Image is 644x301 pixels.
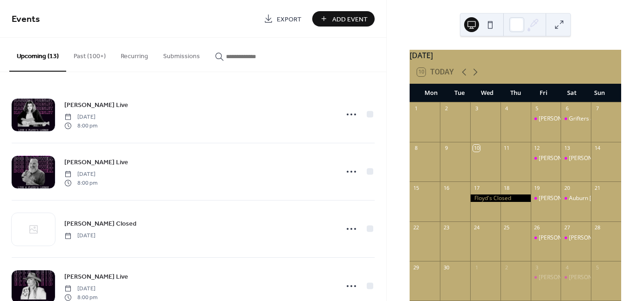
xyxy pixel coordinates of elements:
[473,184,480,191] div: 17
[534,184,541,191] div: 19
[410,50,621,61] div: [DATE]
[539,194,594,202] div: [PERSON_NAME] Live
[64,100,128,110] span: [PERSON_NAME] Live
[594,224,601,231] div: 28
[569,115,621,123] div: Grifters & Shills Live
[412,264,419,271] div: 29
[332,14,368,24] span: Add Event
[473,224,480,231] div: 24
[561,115,591,123] div: Grifters & Shills Live
[64,158,128,167] span: [PERSON_NAME] Live
[443,184,450,191] div: 16
[594,105,601,112] div: 7
[534,105,541,112] div: 5
[534,224,541,231] div: 26
[64,285,97,293] span: [DATE]
[534,264,541,271] div: 3
[64,219,137,229] span: [PERSON_NAME] Closed
[529,84,557,102] div: Fri
[156,38,207,71] button: Submissions
[64,218,137,229] a: [PERSON_NAME] Closed
[563,264,570,271] div: 4
[473,84,501,102] div: Wed
[470,194,531,202] div: Floyd's Closed
[412,145,419,152] div: 8
[503,105,510,112] div: 4
[64,272,128,282] span: [PERSON_NAME] Live
[443,145,450,152] div: 9
[503,184,510,191] div: 18
[312,11,375,27] button: Add Event
[113,38,156,71] button: Recurring
[473,264,480,271] div: 1
[503,224,510,231] div: 25
[501,84,529,102] div: Thu
[539,274,594,281] div: [PERSON_NAME] Live
[586,84,614,102] div: Sun
[531,194,561,202] div: Ella Reid Live
[569,154,624,162] div: [PERSON_NAME] Live
[473,105,480,112] div: 3
[539,154,594,162] div: [PERSON_NAME] Live
[443,264,450,271] div: 30
[561,234,591,242] div: Tui Osborne Live
[557,84,585,102] div: Sat
[412,105,419,112] div: 1
[64,113,97,121] span: [DATE]
[9,38,66,72] button: Upcoming (13)
[561,154,591,162] div: Bob Bardwell Live
[563,184,570,191] div: 20
[561,274,591,281] div: Curt & Hannah Live
[569,234,624,242] div: [PERSON_NAME] Live
[473,145,480,152] div: 10
[64,157,128,167] a: [PERSON_NAME] Live
[66,38,113,71] button: Past (100+)
[563,105,570,112] div: 6
[561,194,591,202] div: Auburn McCormick Live
[531,154,561,162] div: Karissa Presley Live
[539,234,594,242] div: [PERSON_NAME] Live
[257,11,308,27] a: Export
[531,274,561,281] div: Taylor Graves Live
[594,145,601,152] div: 14
[445,84,473,102] div: Tue
[412,184,419,191] div: 15
[12,10,40,28] span: Events
[534,145,541,152] div: 12
[64,232,96,240] span: [DATE]
[443,224,450,231] div: 23
[443,105,450,112] div: 2
[503,145,510,152] div: 11
[563,224,570,231] div: 27
[64,100,128,110] a: [PERSON_NAME] Live
[64,170,97,179] span: [DATE]
[539,115,594,123] div: [PERSON_NAME] Live
[594,184,601,191] div: 21
[594,264,601,271] div: 5
[563,145,570,152] div: 13
[412,224,419,231] div: 22
[64,179,97,187] span: 8:00 pm
[531,115,561,123] div: Jerry Almaraz Live
[503,264,510,271] div: 2
[277,14,301,24] span: Export
[64,271,128,282] a: [PERSON_NAME] Live
[531,234,561,242] div: Amanda Adams Live
[64,121,97,130] span: 8:00 pm
[417,84,445,102] div: Mon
